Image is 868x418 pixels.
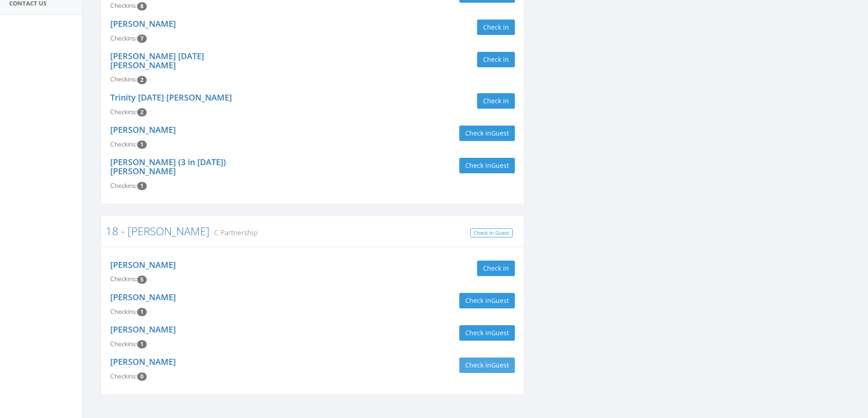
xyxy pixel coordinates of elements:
button: Check inGuest [459,358,515,373]
button: Check in [477,52,515,67]
button: Check in [477,20,515,35]
span: Guest [491,328,509,337]
span: Checkin count [137,340,147,348]
span: Checkin count [137,308,147,316]
a: [PERSON_NAME] (3 in [DATE]) [PERSON_NAME] [110,156,226,176]
button: Check inGuest [459,126,515,141]
a: [PERSON_NAME] [110,18,176,29]
a: Trinity [DATE] [PERSON_NAME] [110,92,232,103]
span: Guest [491,161,509,170]
span: Checkin count [137,35,147,43]
span: Checkins: [110,108,137,116]
button: Check in [477,261,515,276]
span: Checkins: [110,372,137,380]
a: [PERSON_NAME] [110,124,176,135]
span: Checkins: [110,181,137,190]
small: C Partnership [210,227,257,237]
span: Checkin count [137,141,147,149]
span: Checkins: [110,75,137,83]
span: Checkin count [137,373,147,381]
a: [PERSON_NAME] [DATE] [PERSON_NAME] [110,50,204,71]
a: Check In Guest [470,228,513,238]
span: Checkins: [110,1,137,10]
a: [PERSON_NAME] [110,356,176,367]
a: [PERSON_NAME] [110,259,176,270]
button: Check inGuest [459,158,515,173]
button: Check inGuest [459,325,515,341]
span: Checkin count [137,76,147,84]
span: Checkin count [137,108,147,116]
button: Check in [477,93,515,109]
span: Checkin count [137,2,147,10]
span: Checkin count [137,182,147,190]
span: Checkins: [110,275,137,283]
span: Checkin count [137,276,147,284]
span: Guest [491,296,509,305]
a: 18 - [PERSON_NAME] [106,223,210,238]
span: Checkins: [110,34,137,42]
span: Checkins: [110,307,137,316]
span: Checkins: [110,340,137,348]
button: Check inGuest [459,293,515,308]
a: [PERSON_NAME] [110,292,176,302]
span: Guest [491,129,509,137]
span: Checkins: [110,140,137,148]
span: Guest [491,361,509,369]
a: [PERSON_NAME] [110,324,176,335]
